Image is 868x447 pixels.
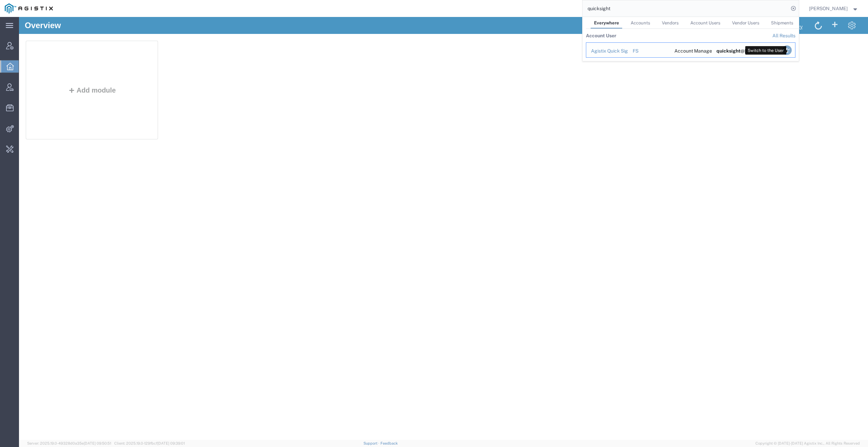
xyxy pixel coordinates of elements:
div: Active [758,47,774,55]
table: Search Results [586,29,799,61]
a: Feedback [380,441,398,445]
div: Account Manager [674,47,707,55]
button: Add module [47,70,99,77]
a: View all account users found by criterion [772,33,795,38]
span: quicksight [716,48,740,54]
span: Copyright © [DATE]-[DATE] Agistix Inc., All Rights Reserved [755,441,860,446]
a: Support [363,441,380,445]
span: Everywhere [594,20,619,25]
img: logo [5,3,53,14]
span: [DATE] 09:39:01 [157,441,185,445]
span: Daria Moshkova [809,5,848,12]
span: Server: 2025.19.0-49328d0a35e [27,441,111,445]
span: Accounts [631,20,650,25]
span: Vendors [662,20,679,25]
th: Account User [586,29,616,42]
span: [DATE] 09:50:51 [84,441,111,445]
span: Vendor Users [732,20,759,25]
button: [PERSON_NAME] [809,4,859,13]
span: Account Users [690,20,721,25]
div: quicksight@agistix.com [716,47,749,55]
span: Client: 2025.19.0-129fbcf [114,441,185,445]
span: Shipments [771,20,793,25]
div: Agistix Quick Sight Service User [591,47,623,55]
input: Search for shipment number, reference number [583,0,789,17]
iframe: FS Legacy Container [19,17,868,440]
div: FS [632,47,665,55]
